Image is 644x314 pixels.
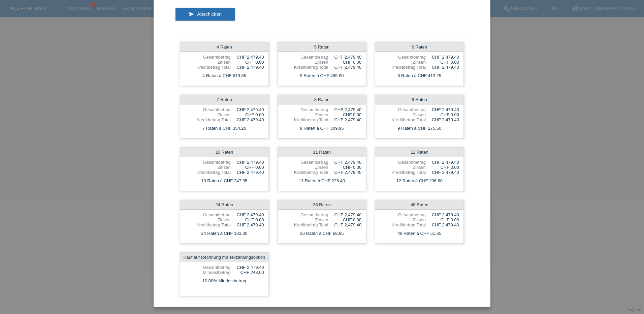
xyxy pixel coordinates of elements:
[375,200,463,210] div: 48 Raten
[380,65,426,70] div: Kreditbetrag Total
[426,160,459,165] div: CHF 2,479.40
[180,277,268,285] div: 10.00% Mindestbetrag
[278,229,366,238] div: 36 Raten à CHF 68.85
[380,117,426,122] div: Kreditbetrag Total
[282,55,328,60] div: Gesamtbetrag
[426,222,459,227] div: CHF 2,479.40
[375,42,463,52] div: 6 Raten
[328,170,361,175] div: CHF 2,479.40
[282,112,328,117] div: Zinsen
[231,217,264,222] div: CHF 0.00
[426,165,459,170] div: CHF 0.00
[278,177,366,185] div: 11 Raten à CHF 225.40
[180,200,268,210] div: 24 Raten
[185,217,231,222] div: Zinsen
[380,212,426,217] div: Gesamtbetrag
[180,124,268,133] div: 7 Raten à CHF 354.20
[380,107,426,112] div: Gesamtbetrag
[328,65,361,70] div: CHF 2,479.40
[282,65,328,70] div: Kreditbetrag Total
[185,65,231,70] div: Kreditbetrag Total
[185,112,231,117] div: Zinsen
[282,217,328,222] div: Zinsen
[426,112,459,117] div: CHF 0.00
[180,95,268,104] div: 7 Raten
[278,124,366,133] div: 8 Raten à CHF 309.95
[380,112,426,117] div: Zinsen
[426,212,459,217] div: CHF 2,479.40
[231,112,264,117] div: CHF 0.00
[282,107,328,112] div: Gesamtbetrag
[180,148,268,157] div: 10 Raten
[282,170,328,175] div: Kreditbetrag Total
[185,107,231,112] div: Gesamtbetrag
[282,160,328,165] div: Gesamtbetrag
[282,222,328,227] div: Kreditbetrag Total
[328,55,361,60] div: CHF 2,479.40
[375,229,463,238] div: 48 Raten à CHF 51.65
[282,165,328,170] div: Zinsen
[185,265,231,270] div: Gesamtbetrag
[328,212,361,217] div: CHF 2,479.40
[328,60,361,65] div: CHF 0.00
[197,11,222,17] span: Abschicken
[278,200,366,210] div: 36 Raten
[375,177,463,185] div: 12 Raten à CHF 206.60
[189,11,194,17] i: send
[375,124,463,133] div: 9 Raten à CHF 275.50
[231,117,264,122] div: CHF 2,479.40
[180,42,268,52] div: 4 Raten
[380,55,426,60] div: Gesamtbetrag
[380,222,426,227] div: Kreditbetrag Total
[328,165,361,170] div: CHF 0.00
[185,55,231,60] div: Gesamtbetrag
[185,117,231,122] div: Kreditbetrag Total
[328,112,361,117] div: CHF 0.00
[278,71,366,80] div: 5 Raten à CHF 495.90
[185,270,231,275] div: Mindestbetrag
[426,170,459,175] div: CHF 2,479.40
[231,65,264,70] div: CHF 2,479.40
[278,148,366,157] div: 11 Raten
[282,212,328,217] div: Gesamtbetrag
[231,160,264,165] div: CHF 2,479.40
[328,107,361,112] div: CHF 2,479.40
[185,60,231,65] div: Zinsen
[328,117,361,122] div: CHF 2,479.40
[426,65,459,70] div: CHF 2,479.40
[375,148,463,157] div: 12 Raten
[380,60,426,65] div: Zinsen
[278,42,366,52] div: 5 Raten
[185,170,231,175] div: Kreditbetrag Total
[185,165,231,170] div: Zinsen
[231,265,264,270] div: CHF 2,479.40
[328,160,361,165] div: CHF 2,479.40
[426,217,459,222] div: CHF 0.00
[328,222,361,227] div: CHF 2,479.40
[426,55,459,60] div: CHF 2,479.40
[231,212,264,217] div: CHF 2,479.40
[380,165,426,170] div: Zinsen
[231,165,264,170] div: CHF 0.00
[282,60,328,65] div: Zinsen
[380,170,426,175] div: Kreditbetrag Total
[180,253,268,262] div: Kauf auf Rechnung mit Teilzahlungsoption
[180,71,268,80] div: 4 Raten à CHF 619.85
[231,222,264,227] div: CHF 2,479.40
[375,95,463,104] div: 9 Raten
[328,217,361,222] div: CHF 0.00
[185,212,231,217] div: Gesamtbetrag
[282,117,328,122] div: Kreditbetrag Total
[231,170,264,175] div: CHF 2,479.40
[175,8,235,21] button: send Abschicken
[426,60,459,65] div: CHF 0.00
[185,222,231,227] div: Kreditbetrag Total
[380,217,426,222] div: Zinsen
[231,60,264,65] div: CHF 0.00
[426,117,459,122] div: CHF 2,479.40
[375,71,463,80] div: 6 Raten à CHF 413.25
[180,229,268,238] div: 24 Raten à CHF 103.30
[231,55,264,60] div: CHF 2,479.40
[426,107,459,112] div: CHF 2,479.40
[185,160,231,165] div: Gesamtbetrag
